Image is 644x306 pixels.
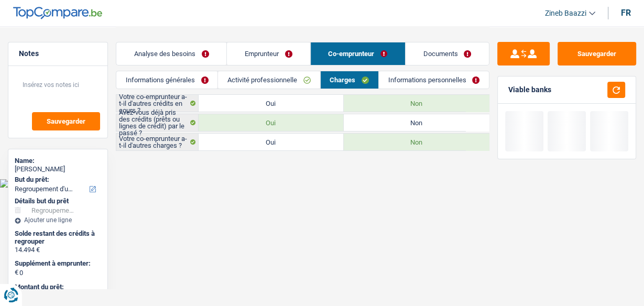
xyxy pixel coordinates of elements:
div: Solde restant des crédits à regrouper [15,229,101,246]
a: Analyse des besoins [116,42,226,65]
a: Informations personnelles [379,71,489,89]
img: TopCompare Logo [13,7,102,19]
button: Sauvegarder [32,112,100,130]
label: Montant du prêt: [15,283,99,291]
div: [PERSON_NAME] [15,165,101,173]
label: Votre co-emprunteur a-t-il d'autres crédits en cours ? [116,95,198,112]
span: Sauvegarder [47,118,85,125]
label: Oui [199,95,344,112]
label: Avez-vous déjà pris des crédits (prêts ou lignes de crédit) par le passé ? [116,114,198,131]
label: Votre co-emprunteur a-t-il d'autres charges ? [116,134,198,150]
label: But du prêt: [15,176,99,184]
label: Non [344,134,489,150]
label: Non [344,114,489,131]
a: Charges [321,71,378,89]
label: Oui [199,134,344,150]
div: Name: [15,157,101,165]
a: Documents [406,42,489,65]
div: 14.494 € [15,246,101,254]
a: Informations générales [116,71,217,89]
span: Zineb Baazzi [545,9,586,18]
span: € [15,268,18,277]
div: Détails but du prêt [15,197,101,205]
div: Ajouter une ligne [15,216,101,224]
label: Non [344,95,489,112]
div: Viable banks [508,85,551,94]
div: fr [621,8,631,18]
a: Emprunteur [227,42,310,65]
a: Activité professionnelle [218,71,320,89]
label: Oui [199,114,344,131]
a: Zineb Baazzi [537,5,595,22]
label: Supplément à emprunter: [15,259,99,268]
h5: Notes [19,49,97,58]
a: Co-emprunteur [311,42,405,65]
button: Sauvegarder [558,42,636,65]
